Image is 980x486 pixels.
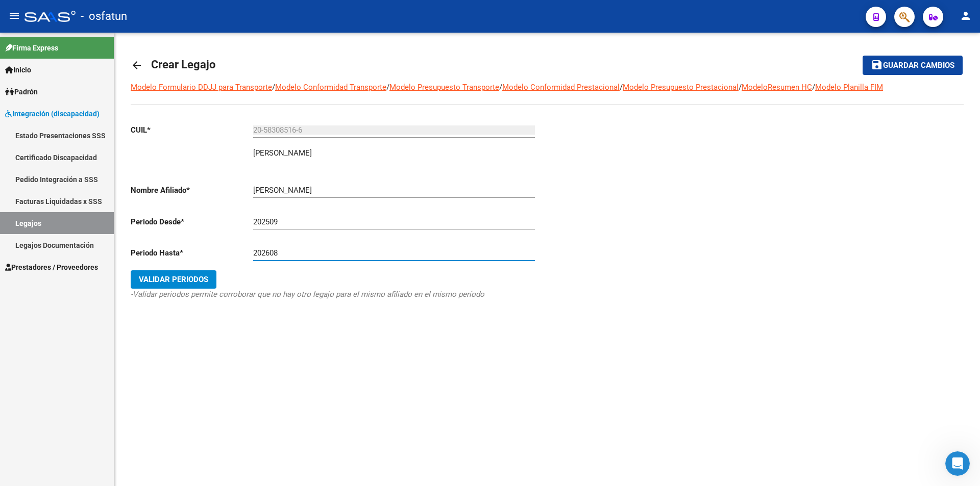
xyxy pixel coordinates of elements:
a: Modelo Presupuesto Transporte [389,83,499,92]
p: Periodo Desde [131,216,253,227]
p: [PERSON_NAME] [253,147,312,159]
button: Validar Periodos [131,270,216,289]
iframe: Intercom live chat [945,451,970,476]
a: Modelo Conformidad Prestacional [502,83,620,92]
a: Modelo Formulario DDJJ para Transporte [131,83,272,92]
mat-icon: menu [8,10,20,22]
mat-icon: person [960,10,972,22]
i: -Validar periodos permite corroborar que no hay otro legajo para el mismo afiliado en el mismo pe... [131,290,484,299]
span: Prestadores / Proveedores [5,262,98,273]
a: Modelo Planilla FIM [815,83,883,92]
button: Guardar cambios [863,56,963,74]
span: - osfatun [81,5,127,28]
p: CUIL [131,124,253,136]
a: Modelo Presupuesto Prestacional [623,83,739,92]
span: Crear Legajo [151,58,215,71]
p: Periodo Hasta [131,247,253,259]
span: Inicio [5,64,31,75]
a: ModeloResumen HC [742,83,812,92]
span: Integración (discapacidad) [5,108,100,119]
mat-icon: save [871,59,883,71]
div: / / / / / / [131,82,964,337]
span: Validar Periodos [139,275,208,284]
span: Firma Express [5,42,58,54]
mat-icon: arrow_back [131,59,143,71]
span: Padrón [5,86,38,97]
a: Modelo Conformidad Transporte [275,83,386,92]
p: Nombre Afiliado [131,185,253,196]
span: Guardar cambios [883,61,954,70]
